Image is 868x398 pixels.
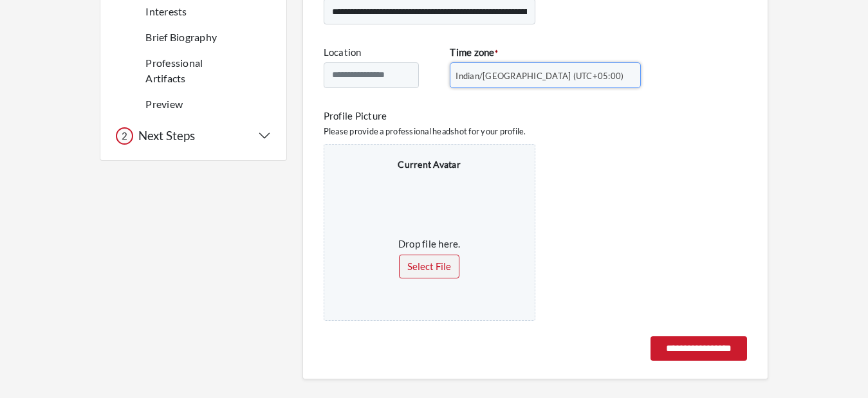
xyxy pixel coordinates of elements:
[456,63,623,89] span: Indian/[GEOGRAPHIC_DATA] (UTC+05:00)
[133,129,195,143] h5: Next Steps
[324,45,362,60] label: Location
[450,45,498,60] label: Time zone
[116,127,133,145] div: 2
[398,158,461,171] p: Current Avatar
[337,238,522,249] h3: Drop file here.
[324,125,747,138] p: Please provide a professional headshot for your profile.
[495,48,498,58] abbr: required
[324,109,387,123] label: Profile Picture
[399,255,459,278] button: Select File
[116,127,271,145] button: 2 Next Steps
